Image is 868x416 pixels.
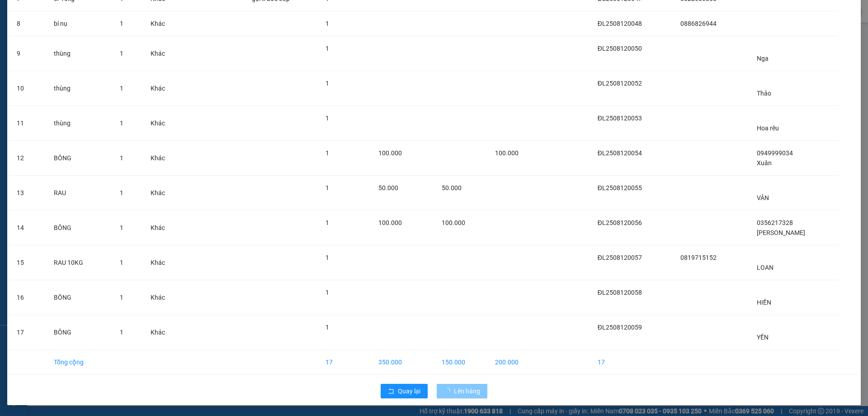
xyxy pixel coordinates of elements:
[143,210,184,245] td: Khác
[442,184,462,191] span: 50.000
[598,219,642,226] span: ĐL2508120056
[434,350,488,375] td: 150.000
[143,141,184,176] td: Khác
[598,80,642,87] span: ĐL2508120052
[120,85,123,92] span: 1
[757,55,769,62] span: Nga
[143,36,184,71] td: Khác
[143,71,184,106] td: Khác
[106,8,127,17] span: Nhận:
[106,28,179,41] div: 0988951816
[444,388,454,394] span: loading
[47,141,113,176] td: BÔNG
[9,315,47,350] td: 17
[120,259,123,266] span: 1
[680,20,717,27] span: 0886826944
[104,46,179,68] div: 30.000
[47,315,113,350] td: BÔNG
[757,229,805,236] span: [PERSON_NAME]
[9,280,47,315] td: 16
[9,36,47,71] td: 9
[47,350,113,375] td: Tổng cộng
[143,176,184,210] td: Khác
[590,350,673,375] td: 17
[757,219,793,226] span: 0356217328
[598,45,642,52] span: ĐL2508120050
[9,106,47,141] td: 11
[47,245,113,280] td: RAU 10KG
[325,184,329,191] span: 1
[598,149,642,157] span: ĐL2508120054
[325,289,329,296] span: 1
[8,8,22,17] span: Gửi:
[9,245,47,280] td: 15
[388,388,394,395] span: rollback
[757,159,772,167] span: Xuân
[398,386,420,396] span: Quay lại
[9,11,47,36] td: 8
[47,106,113,141] td: thùng
[757,264,774,271] span: LOAN
[47,280,113,315] td: BÔNG
[378,149,402,157] span: 100.000
[598,324,642,331] span: ĐL2508120059
[442,219,465,226] span: 100.000
[120,329,123,336] span: 1
[9,176,47,210] td: 13
[104,46,131,67] span: CHƯA CƯỚC :
[143,315,184,350] td: Khác
[9,141,47,176] td: 12
[757,90,771,97] span: Thảo
[325,324,329,331] span: 1
[680,254,717,261] span: 0819715152
[120,224,123,231] span: 1
[8,28,99,41] div: 0987552529
[325,254,329,261] span: 1
[378,184,398,191] span: 50.000
[106,8,179,28] div: [PERSON_NAME]
[120,20,123,27] span: 1
[371,350,434,375] td: 350.000
[120,189,123,196] span: 1
[757,299,771,306] span: HIỀN
[9,210,47,245] td: 14
[598,289,642,296] span: ĐL2508120058
[598,254,642,261] span: ĐL2508120057
[143,245,184,280] td: Khác
[757,334,769,341] span: YẾN
[325,149,329,157] span: 1
[757,194,769,201] span: VÂN
[757,149,793,157] span: 0949999034
[9,71,47,106] td: 10
[488,350,541,375] td: 200.000
[8,8,99,28] div: [GEOGRAPHIC_DATA]
[325,45,329,52] span: 1
[120,154,123,162] span: 1
[120,50,123,57] span: 1
[437,384,487,398] button: Lên hàng
[143,11,184,36] td: Khác
[598,20,642,27] span: ĐL2508120048
[325,80,329,87] span: 1
[495,149,519,157] span: 100.000
[325,219,329,226] span: 1
[47,11,113,36] td: bí nụ
[47,176,113,210] td: RAU
[120,120,123,127] span: 1
[47,71,113,106] td: thùng
[381,384,428,398] button: rollbackQuay lại
[454,386,480,396] span: Lên hàng
[378,219,402,226] span: 100.000
[325,115,329,122] span: 1
[598,184,642,191] span: ĐL2508120055
[47,36,113,71] td: thùng
[47,210,113,245] td: BÔNG
[143,106,184,141] td: Khác
[598,115,642,122] span: ĐL2508120053
[120,294,123,301] span: 1
[143,280,184,315] td: Khác
[325,20,329,27] span: 1
[318,350,371,375] td: 17
[757,124,779,132] span: Hoa rêu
